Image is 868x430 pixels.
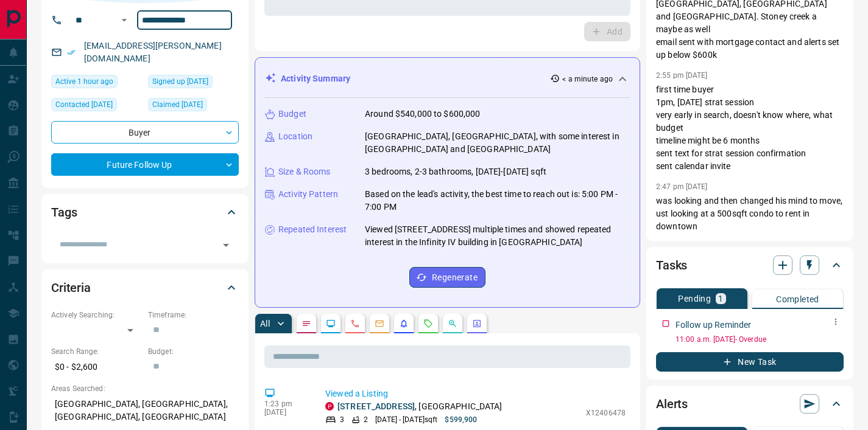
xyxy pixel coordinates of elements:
[51,346,142,357] p: Search Range:
[302,319,311,328] svg: Notes
[678,294,711,303] p: Pending
[656,255,687,275] h2: Tasks
[51,203,77,222] h2: Tags
[278,223,347,236] p: Repeated Interest
[51,310,142,321] p: Actively Searching:
[445,414,477,425] p: $599,900
[718,294,723,303] p: 1
[152,99,203,111] span: Claimed [DATE]
[365,223,630,249] p: Viewed [STREET_ADDRESS] multiple times and showed repeated interest in the Infinity IV building i...
[84,41,222,63] a: [EMAIL_ADDRESS][PERSON_NAME][DOMAIN_NAME]
[51,278,91,297] h2: Criteria
[51,75,142,92] div: Tue Sep 16 2025
[148,346,239,357] p: Budget:
[656,251,844,280] div: Tasks
[152,75,208,88] span: Signed up [DATE]
[148,75,239,92] div: Wed Apr 26 2023
[55,75,113,88] span: Active 1 hour ago
[51,198,239,227] div: Tags
[656,71,708,80] p: 2:55 pm [DATE]
[656,394,688,414] h2: Alerts
[51,121,239,144] div: Buyer
[365,108,481,120] p: Around $540,000 to $600,000
[448,319,457,328] svg: Opportunities
[265,68,630,90] div: Activity Summary< a minute ago
[364,414,368,425] p: 2
[278,108,306,120] p: Budget
[365,165,546,178] p: 3 bedrooms, 2-3 bathrooms, [DATE]-[DATE] sqft
[117,13,132,27] button: Open
[423,319,433,328] svg: Requests
[278,165,331,178] p: Size & Rooms
[365,130,630,156] p: [GEOGRAPHIC_DATA], [GEOGRAPHIC_DATA], with some interest in [GEOGRAPHIC_DATA] and [GEOGRAPHIC_DATA]
[217,237,235,254] button: Open
[586,407,626,418] p: X12406478
[375,414,437,425] p: [DATE] - [DATE] sqft
[562,74,613,85] p: < a minute ago
[365,188,630,213] p: Based on the lead's activity, the best time to reach out is: 5:00 PM - 7:00 PM
[337,400,503,413] p: , [GEOGRAPHIC_DATA]
[51,98,142,115] div: Sat Apr 29 2023
[281,72,350,85] p: Activity Summary
[326,319,336,328] svg: Lead Browsing Activity
[278,130,312,143] p: Location
[148,310,239,321] p: Timeframe:
[278,188,338,201] p: Activity Pattern
[656,389,844,418] div: Alerts
[51,273,239,302] div: Criteria
[375,319,384,328] svg: Emails
[55,99,113,111] span: Contacted [DATE]
[656,352,844,372] button: New Task
[656,182,708,191] p: 2:47 pm [DATE]
[260,319,270,328] p: All
[340,414,344,425] p: 3
[350,319,360,328] svg: Calls
[409,267,485,288] button: Regenerate
[264,400,307,408] p: 1:23 pm
[67,48,76,57] svg: Email Verified
[148,98,239,115] div: Thu Nov 23 2023
[337,401,415,411] a: [STREET_ADDRESS]
[325,402,334,411] div: property.ca
[399,319,409,328] svg: Listing Alerts
[676,319,751,331] p: Follow up Reminder
[656,195,844,233] p: was looking and then changed his mind to move, ust looking at a 500sqft condo to rent in downtown
[656,83,844,173] p: first time buyer 1pm, [DATE] strat session very early in search, doesn't know where, what budget ...
[51,153,239,176] div: Future Follow Up
[51,394,239,427] p: [GEOGRAPHIC_DATA], [GEOGRAPHIC_DATA], [GEOGRAPHIC_DATA], [GEOGRAPHIC_DATA]
[51,357,142,377] p: $0 - $2,600
[676,334,844,345] p: 11:00 a.m. [DATE] - Overdue
[472,319,482,328] svg: Agent Actions
[776,295,819,303] p: Completed
[51,383,239,394] p: Areas Searched:
[325,387,626,400] p: Viewed a Listing
[264,408,307,417] p: [DATE]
